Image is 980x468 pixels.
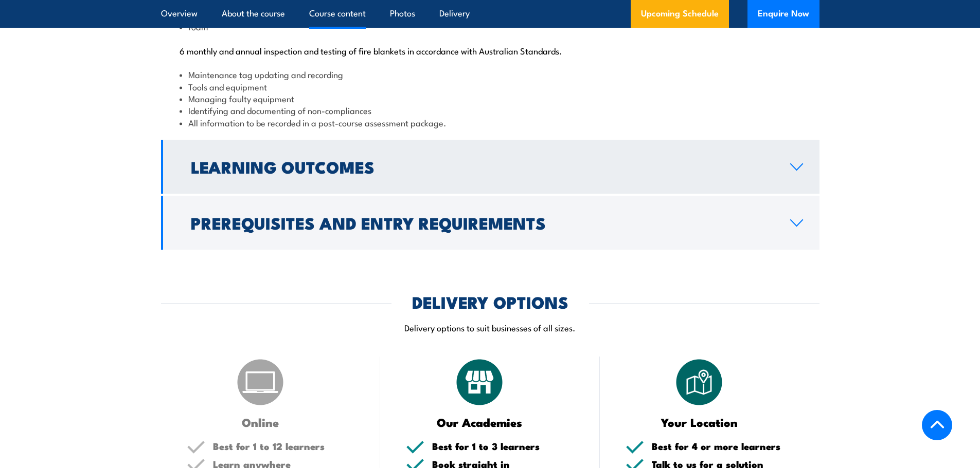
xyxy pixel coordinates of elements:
p: 6 monthly and annual inspection and testing of fire blankets in accordance with Australian Standa... [180,45,801,55]
li: Managing faulty equipment [180,92,801,104]
p: Delivery options to suit businesses of all sizes. [161,322,819,333]
li: All information to be recorded in a post-course assessment package. [180,117,801,128]
a: Learning Outcomes [161,140,819,194]
h5: Best for 1 to 3 learners [432,441,574,451]
li: Maintenance tag updating and recording [180,68,801,80]
h2: Prerequisites and Entry Requirements [191,215,774,230]
h3: Our Academies [406,416,554,428]
h2: Learning Outcomes [191,159,774,174]
a: Prerequisites and Entry Requirements [161,196,819,250]
h3: Your Location [626,416,773,428]
h5: Best for 1 to 12 learners [213,441,355,451]
li: Tools and equipment [180,81,801,92]
h5: Best for 4 or more learners [652,441,794,451]
li: Identifying and documenting of non-compliances [180,104,801,116]
h2: DELIVERY OPTIONS [412,294,568,309]
h3: Online [187,416,334,428]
